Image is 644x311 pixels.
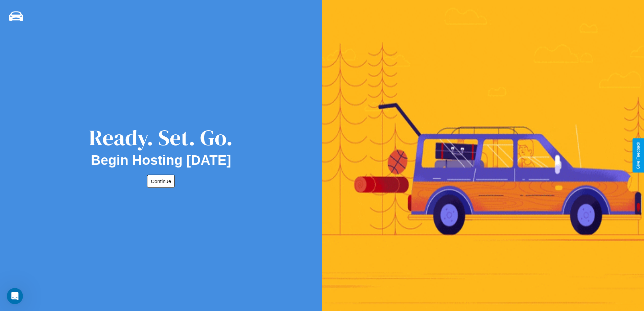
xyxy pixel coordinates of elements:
button: Continue [147,175,175,188]
h2: Begin Hosting [DATE] [91,153,231,168]
div: Give Feedback [636,142,641,169]
div: Ready. Set. Go. [89,123,233,153]
iframe: Intercom live chat [7,288,23,304]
